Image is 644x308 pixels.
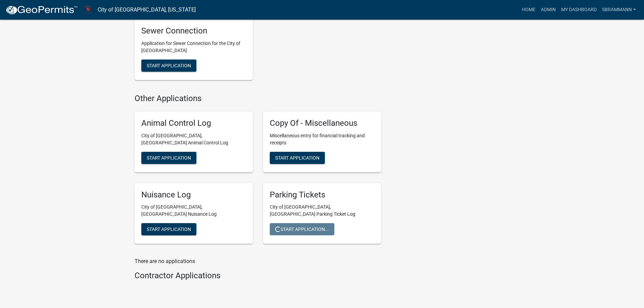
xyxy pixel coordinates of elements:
span: Start Application... [275,227,329,232]
p: City of [GEOGRAPHIC_DATA], [GEOGRAPHIC_DATA] Nuisance Log [141,204,246,218]
p: City of [GEOGRAPHIC_DATA], [GEOGRAPHIC_DATA] Parking Ticket Log [270,204,375,218]
button: Start Application [270,152,325,164]
span: Start Application [147,155,191,160]
button: Start Application [141,60,196,72]
img: City of Harlan, Iowa [83,5,92,14]
span: Start Application [147,227,191,232]
p: Miscellaneous entry for financial tracking and receipts [270,132,375,146]
button: Start Application [141,152,196,164]
a: Admin [538,3,558,16]
h4: Other Applications [135,94,381,103]
a: Home [519,3,538,16]
h5: Sewer Connection [141,26,246,36]
a: City of [GEOGRAPHIC_DATA], [US_STATE] [98,4,196,16]
h4: Contractor Applications [135,271,381,281]
h5: Nuisance Log [141,190,246,200]
p: City of [GEOGRAPHIC_DATA], [GEOGRAPHIC_DATA] Animal Control Log [141,132,246,146]
h5: Parking Tickets [270,190,375,200]
p: Application for Sewer Connection for the City of [GEOGRAPHIC_DATA] [141,40,246,54]
button: Start Application... [270,223,334,235]
h5: Copy Of - Miscellaneous [270,118,375,128]
span: Start Application [147,63,191,68]
a: My Dashboard [558,3,599,16]
p: There are no applications [135,257,381,265]
h5: Animal Control Log [141,118,246,128]
a: SBrammann [599,3,639,16]
button: Start Application [141,223,196,235]
wm-workflow-list-section: Other Applications [135,94,381,249]
span: Start Application [275,155,319,160]
wm-workflow-list-section: Contractor Applications [135,271,381,283]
